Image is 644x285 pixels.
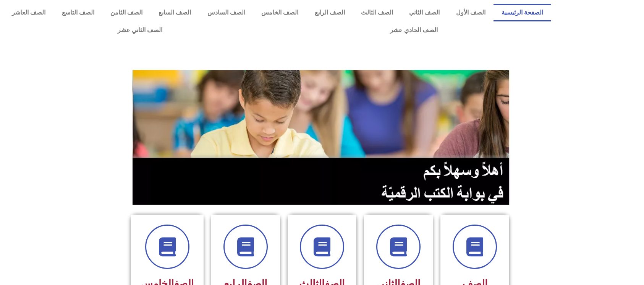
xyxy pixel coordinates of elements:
[4,21,276,39] a: الصف الثاني عشر
[150,4,199,21] a: الصف السابع
[448,4,494,21] a: الصف الأول
[102,4,150,21] a: الصف الثامن
[253,4,306,21] a: الصف الخامس
[401,4,448,21] a: الصف الثاني
[4,4,53,21] a: الصف العاشر
[306,4,353,21] a: الصف الرابع
[53,4,102,21] a: الصف التاسع
[353,4,401,21] a: الصف الثالث
[276,21,552,39] a: الصف الحادي عشر
[199,4,253,21] a: الصف السادس
[494,4,551,21] a: الصفحة الرئيسية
